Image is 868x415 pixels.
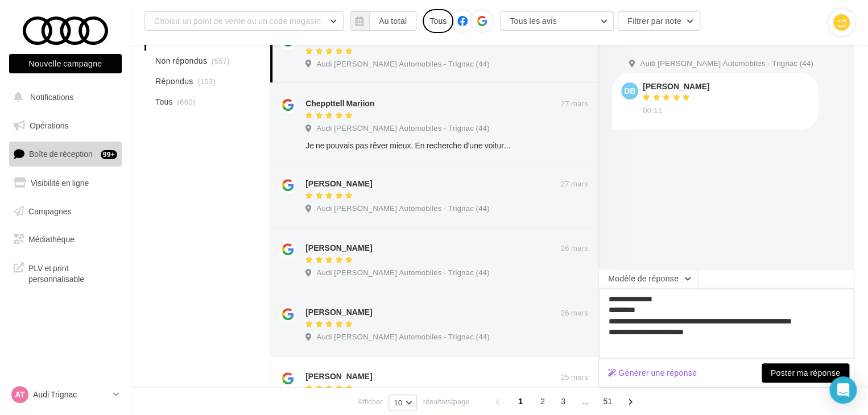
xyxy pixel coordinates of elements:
button: Filtrer par note [618,11,700,31]
button: Au total [350,11,416,31]
div: [PERSON_NAME] [643,82,709,90]
div: [PERSON_NAME] [305,242,372,254]
a: Médiathèque [7,227,124,251]
div: Tous [423,9,453,33]
div: Cheppttell Mariion [305,98,374,109]
button: Nouvelle campagne [9,54,122,73]
span: Audi [PERSON_NAME] Automobiles - Trignac (44) [316,204,489,214]
span: 27 mars [560,179,588,189]
span: AT [15,389,25,400]
span: 1 [511,392,530,410]
div: Open Intercom Messenger [829,376,857,404]
div: [PERSON_NAME] [305,178,372,189]
span: Audi [PERSON_NAME] Automobiles - Trignac (44) [640,59,813,69]
button: Modèle de réponse [598,269,697,288]
span: Campagnes [28,206,72,215]
div: [PERSON_NAME] [305,371,372,382]
a: Opérations [7,114,124,138]
span: DB [624,85,635,97]
span: 26 mars [560,243,588,254]
button: Choisir un point de vente ou un code magasin [144,11,344,31]
span: Répondus [155,76,193,87]
a: PLV et print personnalisable [7,256,124,289]
span: PLV et print personnalisable [28,260,117,285]
span: Non répondus [155,55,207,67]
a: Visibilité en ligne [7,171,124,195]
span: Médiathèque [28,234,75,244]
span: (660) [177,97,195,106]
button: Générer une réponse [604,366,701,380]
p: Audi Trignac [33,389,109,400]
span: résultats/page [423,396,470,407]
span: Choisir un point de vente ou un code magasin [154,16,321,26]
div: Je ne pouvais pas rêver mieux. En recherche d'une voiture en LOA, je remercie Mme PRODHOMME d'avo... [305,140,514,151]
span: 51 [598,392,617,410]
span: (557) [212,56,230,65]
span: 00:11 [643,106,662,116]
div: [PERSON_NAME] [305,306,372,318]
span: 27 mars [560,99,588,109]
span: Visibilité en ligne [31,178,89,188]
span: 25 mars [560,372,588,383]
span: Afficher [358,396,383,407]
span: (103) [197,77,216,86]
span: Notifications [30,92,73,102]
button: 10 [388,395,416,410]
span: Boîte de réception [29,149,93,159]
a: AT Audi Trignac [9,384,122,405]
span: 10 [394,398,402,407]
div: 99+ [101,150,117,159]
a: Boîte de réception99+ [7,142,124,166]
button: Tous les avis [500,11,614,31]
span: 26 mars [560,308,588,318]
button: Au total [369,11,416,31]
span: 3 [554,392,572,410]
span: Audi [PERSON_NAME] Automobiles - Trignac (44) [316,123,489,134]
span: Tous les avis [510,16,557,26]
button: Notifications [7,85,119,109]
span: Audi [PERSON_NAME] Automobiles - Trignac (44) [316,59,489,69]
span: ... [576,392,594,410]
span: 2 [534,392,552,410]
a: Campagnes [7,200,124,223]
span: Audi [PERSON_NAME] Automobiles - Trignac (44) [316,268,489,278]
button: Poster ma réponse [762,363,849,383]
span: Audi [PERSON_NAME] Automobiles - Trignac (44) [316,332,489,342]
span: Tous [155,96,173,107]
span: Opérations [30,121,68,130]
